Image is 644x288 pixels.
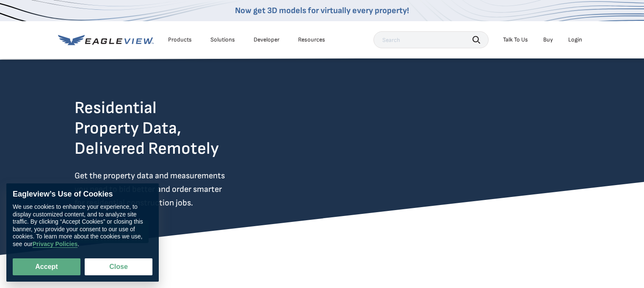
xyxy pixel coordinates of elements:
[254,36,279,44] a: Developer
[210,36,235,44] div: Solutions
[75,98,219,159] h2: Residential Property Data, Delivered Remotely
[235,6,409,16] a: Now get 3D models for virtually every property!
[13,203,152,248] div: We use cookies to enhance your experience, to display customized content, and to analyze site tra...
[85,258,152,275] button: Close
[503,36,528,44] div: Talk To Us
[298,36,325,44] div: Resources
[13,190,152,199] div: Eagleview’s Use of Cookies
[33,241,78,248] a: Privacy Policies
[168,36,192,44] div: Products
[543,36,553,44] a: Buy
[568,36,582,44] div: Login
[75,169,260,210] p: Get the property data and measurements you need to bid better and order smarter for residential c...
[13,258,80,275] button: Accept
[373,31,489,48] input: Search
